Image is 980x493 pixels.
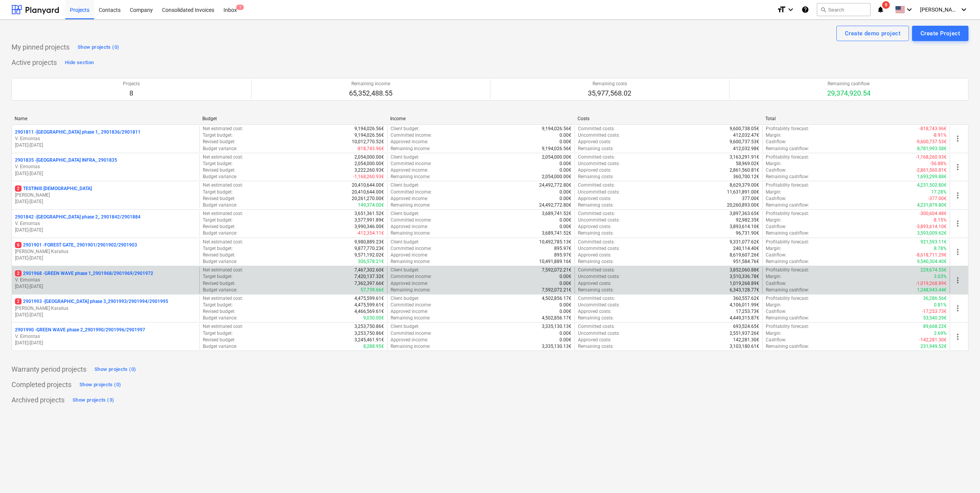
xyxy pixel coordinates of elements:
[203,146,237,152] p: Budget variance :
[15,327,196,346] div: 2901990 -GREEN WAVE phase 2_2901990/2901996/2901997V. Eimontas[DATE]-[DATE]
[766,202,809,208] p: Remaining cashflow :
[353,174,384,180] p: -1,168,260.93€
[391,239,419,245] p: Client budget :
[766,174,809,180] p: Remaining cashflow :
[877,5,884,14] i: notifications
[391,258,430,265] p: Remaining income :
[203,287,237,293] p: Budget variance :
[578,252,611,258] p: Approved costs :
[578,258,614,265] p: Remaining costs :
[766,132,781,139] p: Margin :
[560,139,571,145] p: 0.00€
[15,333,196,340] p: V. Eimontas
[236,5,244,10] span: 1
[15,157,196,177] div: 2901835 -[GEOGRAPHIC_DATA] INFRA_ 2901835V. Eimontas[DATE]-[DATE]
[578,132,620,139] p: Uncommitted costs :
[916,252,947,258] p: -8,618,711.29€
[203,258,237,265] p: Budget variance :
[203,126,243,132] p: Net estimated cost :
[733,245,759,252] p: 240,114.40€
[953,247,962,256] span: more_vert
[354,160,384,167] p: 2,054,000.00€
[391,223,428,230] p: Approved income :
[15,192,196,199] p: [PERSON_NAME]
[15,164,196,170] p: V. Eimontas
[352,182,384,189] p: 20,410,644.00€
[391,295,419,302] p: Client budget :
[578,160,620,167] p: Uncommitted costs :
[15,298,196,318] div: 22901993 -[GEOGRAPHIC_DATA] phase 3_2901993/2901994/2901995[PERSON_NAME] Karalius[DATE]-[DATE]
[953,191,962,200] span: more_vert
[845,28,901,38] div: Create demo project
[203,182,243,189] p: Net estimated cost :
[727,189,759,195] p: 11,631,891.00€
[578,154,615,160] p: Committed costs :
[916,154,947,160] p: -1,168,260.93€
[917,182,947,189] p: 4,231,502.80€
[730,154,759,160] p: 3,163,291.91€
[912,26,968,41] button: Create Project
[730,273,759,280] p: 3,510,336.78€
[203,239,243,245] p: Net estimated cost :
[352,139,384,145] p: 10,012,770.52€
[391,182,419,189] p: Client budget :
[354,132,384,139] p: 9,194,026.56€
[933,132,947,139] p: -8.91%
[578,280,611,287] p: Approved costs :
[71,394,116,406] button: Show projects (3)
[765,116,947,121] div: Total
[730,139,759,145] p: 9,600,737.53€
[730,167,759,174] p: 2,861,560.81€
[578,174,614,180] p: Remaining costs :
[391,245,432,252] p: Committed income :
[766,295,809,302] p: Profitability forecast :
[76,41,121,53] button: Show projects (0)
[766,230,809,237] p: Remaining cashflow :
[554,252,571,258] p: 895.97€
[766,126,809,132] p: Profitability forecast :
[15,312,196,318] p: [DATE] - [DATE]
[736,230,759,237] p: 96,731.90€
[959,5,968,14] i: keyboard_arrow_down
[942,456,980,493] iframe: Chat Widget
[15,136,196,142] p: V. Eimontas
[820,7,826,13] span: search
[554,245,571,252] p: 895.97€
[560,132,571,139] p: 0.00€
[15,305,196,312] p: [PERSON_NAME] Karalius
[766,210,809,217] p: Profitability forecast :
[203,295,243,302] p: Net estimated cost :
[817,3,871,16] button: Search
[15,270,22,276] span: 2
[15,129,141,136] p: 2901811 - [GEOGRAPHIC_DATA] phase 1_ 2901836/2901811
[203,230,237,237] p: Budget variance :
[123,81,140,87] p: Projects
[736,160,759,167] p: 58,969.02€
[953,332,962,341] span: more_vert
[358,258,384,265] p: 306,578.21€
[578,302,620,308] p: Uncommitted costs :
[391,202,430,208] p: Remaining income :
[352,189,384,195] p: 20,410,644.00€
[560,167,571,174] p: 0.00€
[917,287,947,293] p: 1,248,943.44€
[391,280,428,287] p: Approved income :
[542,174,571,180] p: 2,054,000.00€
[203,217,233,223] p: Target budget :
[578,230,614,237] p: Remaining costs :
[578,116,759,121] div: Costs
[203,245,233,252] p: Target budget :
[730,252,759,258] p: 8,619,607.26€
[15,283,196,290] p: [DATE] - [DATE]
[733,258,759,265] p: 951,584.76€
[953,276,962,285] span: more_vert
[391,252,428,258] p: Approved income :
[934,245,947,252] p: 8.78%
[742,195,759,202] p: 377.00€
[766,252,786,258] p: Cashflow :
[354,154,384,160] p: 2,054,000.00€
[578,245,620,252] p: Uncommitted costs :
[354,239,384,245] p: 9,980,889.23€
[391,167,428,174] p: Approved income :
[203,223,235,230] p: Revised budget :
